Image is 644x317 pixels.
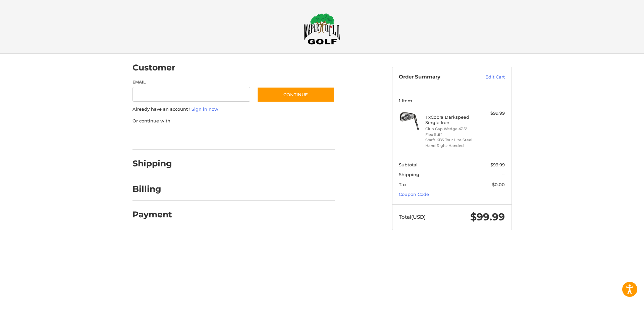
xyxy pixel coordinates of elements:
[425,114,477,125] h4: 1 x Cobra Darkspeed Single Iron
[490,162,505,167] span: $99.99
[589,299,644,317] iframe: Google Customer Reviews
[132,79,251,85] label: Email
[132,209,172,220] h2: Payment
[132,62,175,73] h2: Customer
[399,172,419,177] span: Shipping
[425,132,477,138] li: Flex Stiff
[399,214,426,220] span: Total (USD)
[399,162,418,167] span: Subtotal
[399,74,471,81] h3: Order Summary
[425,126,477,132] li: Club Gap Wedge 47.5°
[187,131,237,143] iframe: PayPal-paylater
[399,192,429,197] a: Coupon Code
[470,211,505,223] span: $99.99
[399,182,407,187] span: Tax
[132,118,335,124] p: Or continue with
[471,74,505,81] a: Edit Cart
[501,172,505,177] span: --
[132,106,335,113] p: Already have an account?
[244,131,294,143] iframe: PayPal-venmo
[304,13,340,45] img: Maple Hill Golf
[399,98,505,103] h3: 1 Item
[257,87,335,102] button: Continue
[192,106,218,112] a: Sign in now
[132,158,172,169] h2: Shipping
[130,131,180,143] iframe: PayPal-paypal
[425,137,477,143] li: Shaft KBS Tour Lite Steel
[132,184,172,194] h2: Billing
[492,182,505,187] span: $0.00
[478,110,505,117] div: $99.99
[425,143,477,149] li: Hand Right-Handed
